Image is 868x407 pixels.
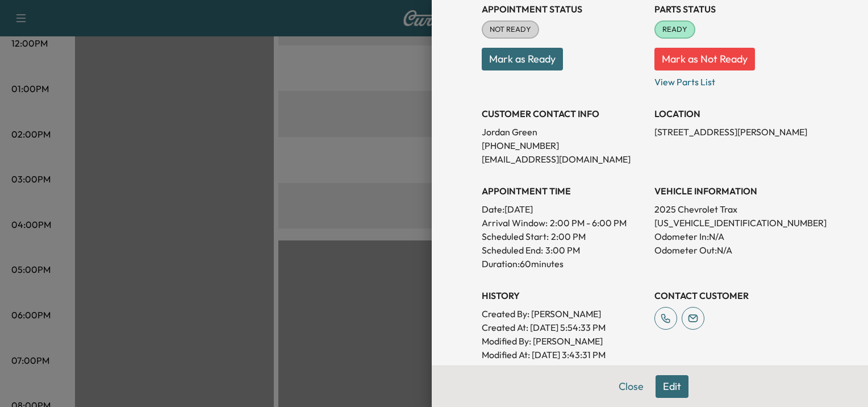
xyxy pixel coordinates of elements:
span: READY [656,24,694,35]
p: [PHONE_NUMBER] [482,139,645,152]
button: Mark as Not Ready [654,48,755,70]
p: View Parts List [654,70,818,89]
h3: CONTACT CUSTOMER [654,289,818,302]
p: 3:00 PM [545,243,580,257]
p: [EMAIL_ADDRESS][DOMAIN_NAME] [482,152,645,166]
p: Created By : [PERSON_NAME] [482,307,645,321]
p: Jordan Green [482,125,645,139]
p: 2:00 PM [551,230,586,243]
p: [US_VEHICLE_IDENTIFICATION_NUMBER] [654,216,818,230]
p: Date: [DATE] [482,202,645,216]
h3: Appointment Status [482,2,645,16]
h3: VEHICLE INFORMATION [654,184,818,198]
p: Odometer Out: N/A [654,243,818,257]
p: Scheduled Start: [482,230,549,243]
h3: CUSTOMER CONTACT INFO [482,107,645,121]
h3: History [482,289,645,302]
p: Duration: 60 minutes [482,257,645,271]
p: Scheduled End: [482,243,543,257]
button: Edit [656,375,688,398]
span: 2:00 PM - 6:00 PM [550,216,627,230]
p: 2025 Chevrolet Trax [654,202,818,216]
p: Modified By : [PERSON_NAME] [482,334,645,348]
h3: APPOINTMENT TIME [482,184,645,198]
p: [STREET_ADDRESS][PERSON_NAME] [654,125,818,139]
button: Mark as Ready [482,48,563,70]
p: Modified At : [DATE] 3:43:31 PM [482,348,645,362]
button: Close [611,375,651,398]
span: NOT READY [483,24,538,35]
h3: Parts Status [654,2,818,16]
p: Arrival Window: [482,216,645,230]
p: Created At : [DATE] 5:54:33 PM [482,321,645,334]
p: Odometer In: N/A [654,230,818,243]
h3: LOCATION [654,107,818,121]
